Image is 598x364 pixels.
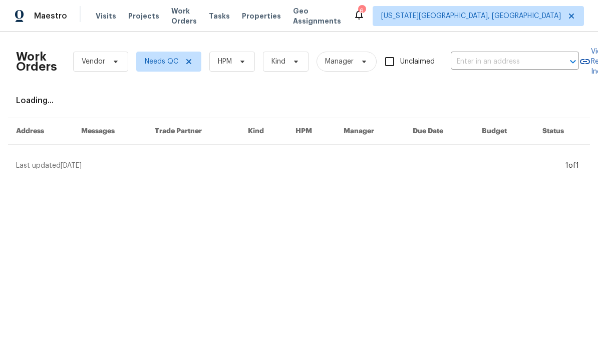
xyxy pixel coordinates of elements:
[61,162,82,169] span: [DATE]
[474,118,534,145] th: Budget
[82,57,105,67] span: Vendor
[218,57,232,67] span: HPM
[147,118,240,145] th: Trade Partner
[566,55,580,69] button: Open
[16,52,57,72] h2: Work Orders
[96,11,116,21] span: Visits
[293,6,341,26] span: Geo Assignments
[358,6,365,16] div: 6
[128,11,159,21] span: Projects
[271,57,285,67] span: Kind
[209,13,230,20] span: Tasks
[534,118,590,145] th: Status
[16,161,562,171] div: Last updated
[287,118,336,145] th: HPM
[16,96,582,106] div: Loading...
[325,57,354,67] span: Manager
[8,118,73,145] th: Address
[145,57,178,67] span: Needs QC
[240,118,287,145] th: Kind
[242,11,281,21] span: Properties
[171,6,197,26] span: Work Orders
[34,11,67,21] span: Maestro
[381,11,561,21] span: [US_STATE][GEOGRAPHIC_DATA], [GEOGRAPHIC_DATA]
[451,54,551,70] input: Enter in an address
[336,118,405,145] th: Manager
[400,57,435,67] span: Unclaimed
[405,118,474,145] th: Due Date
[565,161,579,171] div: 1 of 1
[73,118,147,145] th: Messages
